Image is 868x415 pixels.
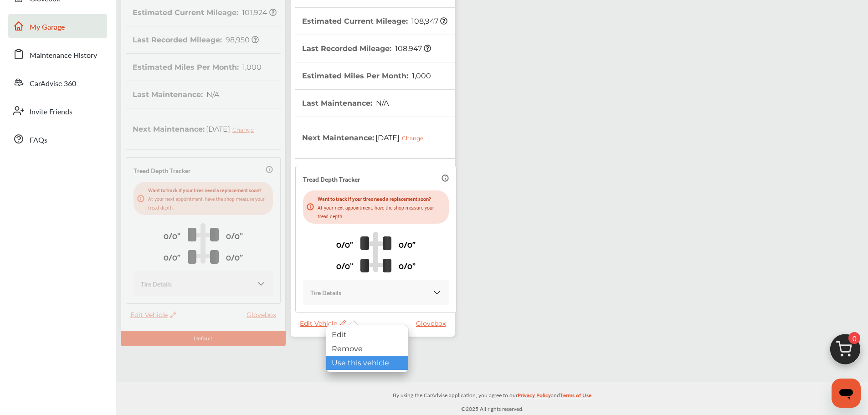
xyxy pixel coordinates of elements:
th: Estimated Miles Per Month : [302,62,431,89]
p: Tread Depth Tracker [303,174,360,184]
div: Edit [326,328,408,342]
p: 0/0" [336,258,353,272]
a: My Garage [8,14,107,38]
span: 108,947 [410,17,447,26]
a: FAQs [8,127,107,151]
p: Tire Details [310,287,341,297]
span: Maintenance History [30,50,97,61]
p: 0/0" [336,237,353,251]
span: N/A [375,99,389,108]
div: Remove [326,342,408,356]
th: Estimated Current Mileage : [302,8,447,35]
p: 0/0" [399,258,416,272]
th: Next Maintenance : [302,117,430,158]
span: Edit Vehicle [300,319,346,328]
p: At your next appointment, have the shop measure your tread depth. [318,203,445,220]
img: KOKaJQAAAABJRU5ErkJggg== [432,288,442,297]
a: Privacy Policy [518,390,551,404]
span: Invite Friends [30,106,72,118]
span: 108,947 [394,44,431,53]
img: tire_track_logo.b900bcbc.svg [360,231,391,272]
div: Change [402,135,428,142]
span: My Garage [30,21,65,33]
span: CarAdvise 360 [30,78,76,90]
th: Last Recorded Mileage : [302,35,431,62]
th: Last Maintenance : [302,90,389,117]
a: Invite Friends [8,99,107,123]
p: By using the CarAdvise application, you agree to our and [116,390,868,400]
p: 0/0" [399,237,416,251]
iframe: Button to launch messaging window [832,379,861,408]
span: 0 [848,332,860,344]
a: Maintenance History [8,42,107,66]
a: Glovebox [416,319,450,328]
img: cart_icon.3d0951e8.svg [823,330,867,374]
div: © 2025 All rights reserved. [116,382,868,415]
p: Want to track if your tires need a replacement soon? [318,194,445,203]
div: Use this vehicle [326,356,408,370]
span: 1,000 [411,72,431,80]
a: CarAdvise 360 [8,71,107,94]
span: [DATE] [374,126,430,149]
span: FAQs [30,134,47,146]
a: Terms of Use [560,390,591,404]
